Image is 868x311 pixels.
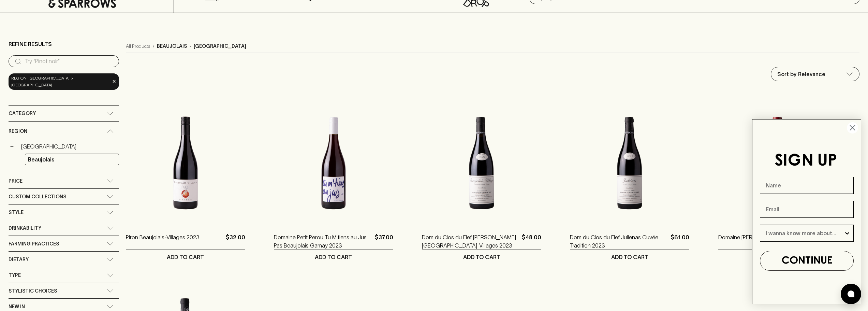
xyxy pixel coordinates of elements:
a: Dom du Clos du Fief [PERSON_NAME][GEOGRAPHIC_DATA]-Villages 2023 [422,233,519,250]
p: Sort by Relevance [777,70,825,78]
div: Sort by Relevance [771,67,859,81]
p: › [190,43,191,50]
p: $48.00 [522,233,541,250]
p: Refine Results [9,40,52,48]
a: Beaujolais [25,154,119,165]
span: region: [GEOGRAPHIC_DATA] > [GEOGRAPHIC_DATA] [11,75,110,88]
div: Type [9,267,119,283]
button: ADD TO CART [718,250,838,264]
input: Try “Pinot noir” [25,56,114,67]
div: Stylistic Choices [9,283,119,298]
a: Dom du Clos du Fief Julienas Cuvée Tradition 2023 [570,233,668,250]
img: bubble-icon [848,291,854,297]
a: [GEOGRAPHIC_DATA] [18,141,119,152]
input: Name [760,177,854,194]
button: Show Options [844,225,851,241]
button: − [9,143,15,150]
p: › [153,43,154,50]
button: Close dialog [847,122,858,134]
button: ADD TO CART [274,250,393,264]
p: $37.00 [375,233,393,250]
span: Region [9,127,27,136]
p: ADD TO CART [167,253,204,261]
span: Category [9,109,36,118]
span: × [112,78,116,85]
span: Price [9,177,23,185]
p: ADD TO CART [611,253,648,261]
div: Dietary [9,252,119,267]
p: [GEOGRAPHIC_DATA] [194,43,246,50]
button: ADD TO CART [570,250,689,264]
div: Region [9,122,119,141]
img: Piron Beaujolais-Villages 2023 [126,103,245,223]
a: Domaine [PERSON_NAME] 2023 [718,233,799,250]
p: $32.00 [226,233,245,250]
span: Drinkability [9,224,41,232]
input: I wanna know more about... [766,225,844,241]
a: Domaine Petit Perou Tu M'tiens au Jus Pas Beaujolais Gamay 2023 [274,233,372,250]
div: Category [9,106,119,121]
div: Farming Practices [9,236,119,251]
span: Dietary [9,255,29,264]
button: ADD TO CART [126,250,245,264]
img: Domaine de Collette Gamay 2023 [718,103,838,223]
div: Drinkability [9,220,119,236]
p: $61.00 [671,233,689,250]
input: Email [760,201,854,218]
img: Dom du Clos du Fief La Roche Beaujolais-Villages 2023 [422,103,541,223]
img: Dom du Clos du Fief Julienas Cuvée Tradition 2023 [570,103,689,223]
a: Piron Beaujolais-Villages 2023 [126,233,200,250]
span: Custom Collections [9,193,66,201]
button: ADD TO CART [422,250,541,264]
p: ADD TO CART [463,253,500,261]
img: Domaine Petit Perou Tu M'tiens au Jus Pas Beaujolais Gamay 2023 [274,103,393,223]
p: ADD TO CART [315,253,352,261]
div: FLYOUT Form [745,112,868,311]
button: CONTINUE [760,251,854,271]
span: Style [9,208,24,217]
span: New In [9,302,25,311]
span: Type [9,271,21,280]
p: beaujolais [157,43,187,50]
div: Custom Collections [9,189,119,204]
a: All Products [126,43,150,50]
span: Stylistic Choices [9,287,57,295]
div: Style [9,204,119,220]
div: Price [9,173,119,188]
span: SIGN UP [775,153,837,169]
span: Farming Practices [9,240,59,248]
